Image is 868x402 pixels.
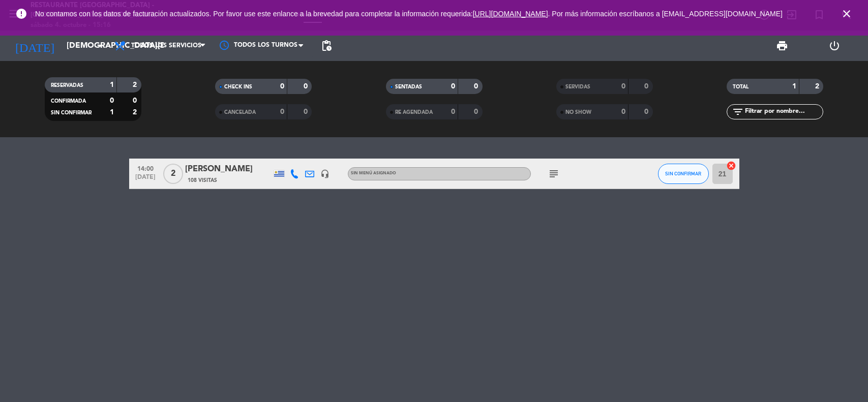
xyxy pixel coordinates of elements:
[133,174,158,185] span: [DATE]
[732,106,744,118] i: filter_list
[351,171,396,175] span: Sin menú asignado
[163,164,183,184] span: 2
[8,35,62,57] i: [DATE]
[621,108,625,115] strong: 0
[548,168,560,180] i: subject
[792,83,796,90] strong: 1
[35,10,783,18] span: No contamos con los datos de facturación actualizados. Por favor use este enlance a la brevedad p...
[131,42,201,49] span: Todos los servicios
[133,97,139,104] strong: 0
[565,84,590,89] span: SERVIDAS
[395,110,433,115] span: RE AGENDADA
[726,161,736,171] i: cancel
[51,83,83,88] span: RESERVADAS
[548,10,783,18] a: . Por más información escríbanos a [EMAIL_ADDRESS][DOMAIN_NAME]
[451,108,455,115] strong: 0
[133,162,158,174] span: 14:00
[565,110,591,115] span: NO SHOW
[133,81,139,88] strong: 2
[473,10,548,18] a: [URL][DOMAIN_NAME]
[451,83,455,90] strong: 0
[808,30,860,61] div: LOG OUT
[224,84,252,89] span: CHECK INS
[280,108,284,115] strong: 0
[665,171,701,176] span: SIN CONFIRMAR
[188,176,217,184] span: 108 Visitas
[15,8,27,20] i: error
[841,8,853,20] i: close
[474,108,480,115] strong: 0
[744,106,823,117] input: Filtrar por nombre...
[110,81,114,88] strong: 1
[320,40,333,52] span: pending_actions
[474,83,480,90] strong: 0
[621,83,625,90] strong: 0
[644,83,650,90] strong: 0
[644,108,650,115] strong: 0
[110,97,114,104] strong: 0
[658,164,709,184] button: SIN CONFIRMAR
[95,40,107,52] i: arrow_drop_down
[133,109,139,116] strong: 2
[815,83,821,90] strong: 2
[280,83,284,90] strong: 0
[395,84,422,89] span: SENTADAS
[110,109,114,116] strong: 1
[304,108,310,115] strong: 0
[224,110,256,115] span: CANCELADA
[51,99,86,104] span: CONFIRMADA
[828,40,841,52] i: power_settings_new
[51,110,92,115] span: SIN CONFIRMAR
[776,40,788,52] span: print
[185,163,272,176] div: [PERSON_NAME]
[304,83,310,90] strong: 0
[733,84,749,89] span: TOTAL
[320,169,330,178] i: headset_mic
